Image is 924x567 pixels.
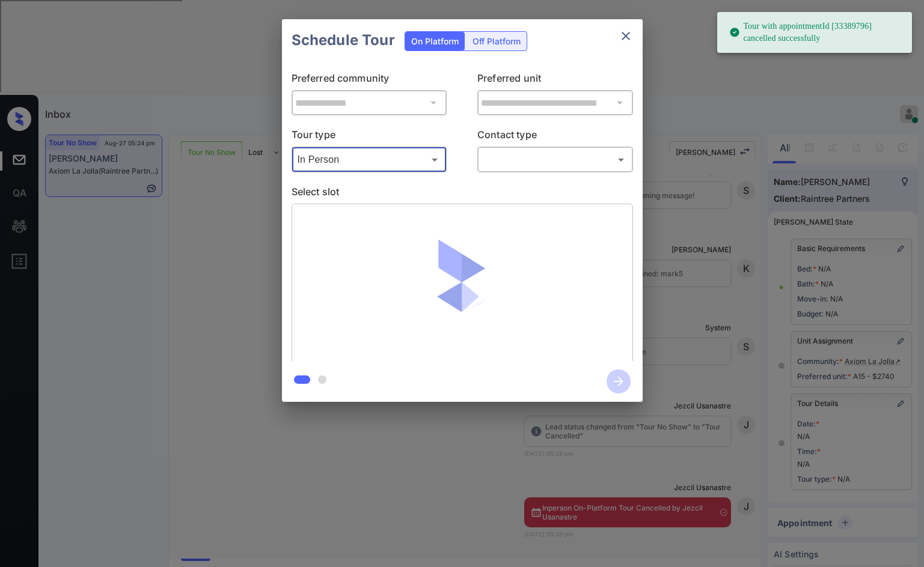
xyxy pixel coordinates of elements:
[599,366,638,397] button: btn-next
[467,32,527,50] div: Off Platform
[292,127,447,147] p: Tour type
[282,19,405,61] h2: Schedule Tour
[292,71,447,90] p: Preferred community
[729,16,902,49] div: Tour with appointmentId [33389796] cancelled successfully
[614,24,638,48] button: close
[477,127,633,147] p: Contact type
[405,32,465,50] div: On Platform
[295,150,444,169] div: In Person
[477,71,633,90] p: Preferred unit
[292,184,633,204] p: Select slot
[391,213,533,354] img: loaderv1.7921fd1ed0a854f04152.gif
